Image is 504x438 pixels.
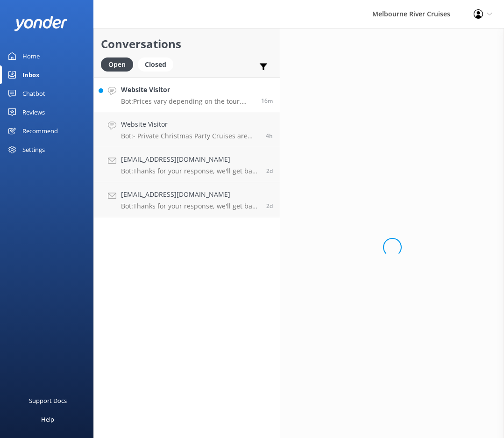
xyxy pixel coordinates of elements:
a: [EMAIL_ADDRESS][DOMAIN_NAME]Bot:Thanks for your response, we'll get back to you as soon as we can... [94,147,280,182]
div: Help [41,410,54,429]
div: Open [101,57,133,72]
p: Bot: Thanks for your response, we'll get back to you as soon as we can during opening hours. [121,202,259,210]
h4: [EMAIL_ADDRESS][DOMAIN_NAME] [121,189,259,200]
a: Closed [138,59,178,69]
h4: Website Visitor [121,119,259,129]
h4: [EMAIL_ADDRESS][DOMAIN_NAME] [121,154,259,165]
img: yonder-white-logo.png [14,16,68,31]
span: Sep 29 2025 11:05am (UTC +10:00) Australia/Sydney [266,202,273,210]
a: Open [101,59,138,69]
div: Home [22,47,40,65]
a: [EMAIL_ADDRESS][DOMAIN_NAME]Bot:Thanks for your response, we'll get back to you as soon as we can... [94,182,280,217]
p: Bot: Thanks for your response, we'll get back to you as soon as we can during opening hours. [121,167,259,175]
span: Sep 29 2025 03:00pm (UTC +10:00) Australia/Sydney [266,167,273,175]
div: Support Docs [29,391,67,410]
div: Reviews [22,103,45,122]
div: Inbox [22,65,40,84]
h2: Conversations [101,35,273,53]
a: Website VisitorBot:Prices vary depending on the tour, season, group size, and fare type. For the ... [94,77,280,112]
p: Bot: - Private Christmas Party Cruises are available for groups with a minimum size of 35. They i... [121,132,259,140]
div: Closed [138,57,173,72]
span: Oct 01 2025 03:11pm (UTC +10:00) Australia/Sydney [261,97,273,105]
div: Recommend [22,122,58,140]
h4: Website Visitor [121,85,254,95]
span: Oct 01 2025 11:22am (UTC +10:00) Australia/Sydney [266,132,273,140]
a: Website VisitorBot:- Private Christmas Party Cruises are available for groups with a minimum size... [94,112,280,147]
div: Chatbot [22,84,45,103]
p: Bot: Prices vary depending on the tour, season, group size, and fare type. For the most up-to-dat... [121,97,254,106]
div: Settings [22,140,45,159]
